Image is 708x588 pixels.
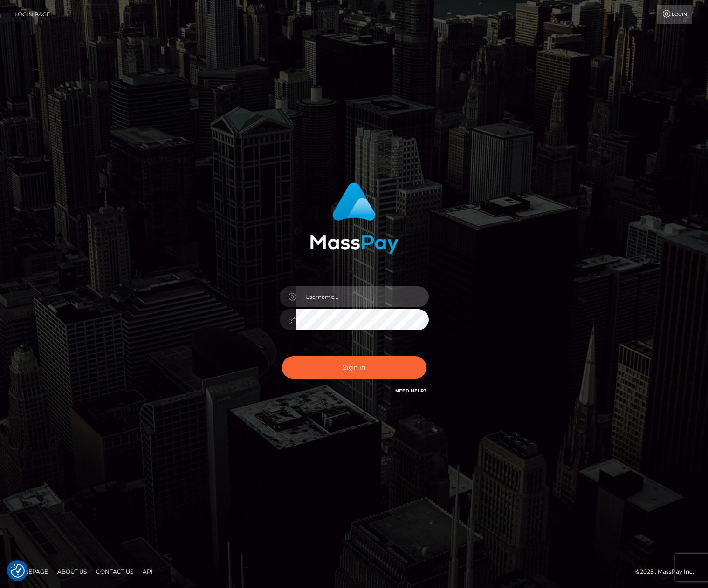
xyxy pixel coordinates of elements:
[11,564,25,578] button: Consent Preferences
[296,286,429,307] input: Username...
[11,564,25,578] img: Revisit consent button
[282,356,426,379] button: Sign in
[10,564,52,579] a: Homepage
[310,182,399,254] img: MassPay Login
[139,564,157,579] a: API
[54,564,90,579] a: About Us
[14,5,50,24] a: Login Page
[92,564,137,579] a: Contact Us
[395,388,426,394] a: Need Help?
[657,5,692,24] a: Login
[635,567,701,577] div: © 2025 , MassPay Inc.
